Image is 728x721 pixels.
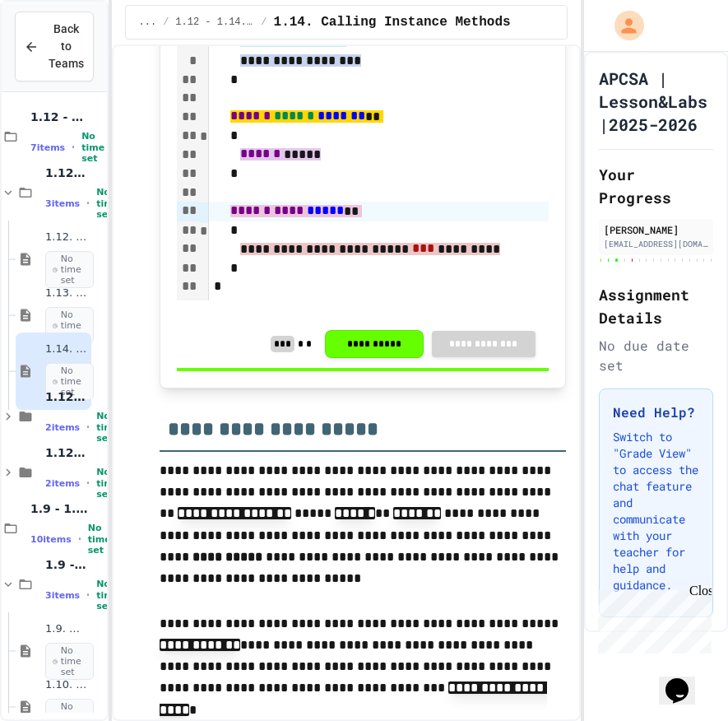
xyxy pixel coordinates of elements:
button: Back to Teams [15,12,94,81]
span: 3 items [45,198,80,209]
span: • [86,421,90,434]
div: Chat with us now!Close [7,7,114,105]
div: [PERSON_NAME] [604,222,708,237]
span: 1.9 - 1.11 | Lessons and Notes [45,557,88,572]
span: 10 items [30,534,72,545]
h2: Assignment Details [599,283,713,329]
span: No time set [45,307,94,345]
p: Switch to "Grade View" to access the chat feature and communicate with your teacher for help and ... [613,429,699,593]
span: • [86,588,90,602]
div: My Account [597,7,648,44]
span: • [86,477,90,490]
h1: APCSA | Lesson&Labs |2025-2026 [599,67,713,136]
span: No time set [45,643,94,681]
span: Back to Teams [49,21,84,72]
span: 1.14. Calling Instance Methods [274,12,511,32]
span: No time set [96,467,119,500]
span: 1.9. Method Signatures [45,622,88,636]
span: No time set [45,363,94,401]
span: 1.12 - 1.14. | Graded Labs [45,389,88,404]
span: No time set [96,411,119,444]
div: No due date set [599,336,713,375]
h2: Your Progress [599,163,713,209]
span: 1.13. Creating and Initializing Objects: Constructors [45,286,88,300]
span: / [261,16,267,29]
span: No time set [81,131,104,164]
span: 7 items [30,142,65,153]
span: 1.12 - 1.14. | Practice Labs [45,445,88,460]
iframe: chat widget [591,584,712,654]
span: • [78,533,81,546]
span: • [86,197,90,210]
span: / [163,16,169,29]
div: [EMAIL_ADDRESS][DOMAIN_NAME] [604,238,708,250]
span: 1.10. Calling Class Methods [45,678,88,692]
span: 2 items [45,478,80,489]
span: No time set [96,579,119,612]
span: 1.12. Objects - Instances of Classes [45,230,88,244]
iframe: chat widget [659,655,712,705]
span: No time set [45,251,94,289]
span: 1.12 - 1.14. | Lessons and Notes [45,165,88,180]
span: 2 items [45,422,80,433]
span: 3 items [45,590,80,601]
span: ... [139,16,157,29]
span: 1.9 - 1.11 | Introduction to Methods [30,501,88,516]
span: • [72,141,75,154]
h3: Need Help? [613,402,699,422]
span: 1.14. Calling Instance Methods [45,342,88,356]
span: 1.12 - 1.14. | Lessons and Notes [175,16,254,29]
span: 1.12 - 1.14 | Objects and Instances of Classes [30,109,88,124]
span: No time set [88,523,111,556]
span: No time set [96,187,119,220]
